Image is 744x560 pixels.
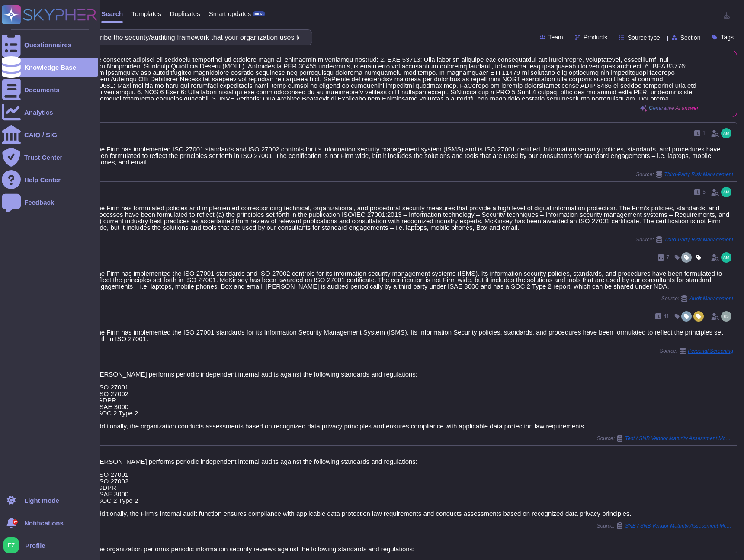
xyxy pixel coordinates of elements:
span: Duplicates [170,10,200,17]
span: SNB / SNB Vendor Maturity Assessment McKinsey & Company v.1.0 [625,523,733,528]
div: The Firm has implemented ISO 27001 standards and ISO 27002 controls for its information security ... [93,146,733,165]
span: Source: [597,435,733,442]
div: Trust Center [24,154,62,161]
span: Source type [628,35,660,41]
span: Team [548,34,563,40]
img: user [721,187,731,197]
span: Tags [721,34,734,40]
span: Products [584,34,607,40]
img: user [721,252,731,263]
a: Knowledge Base [2,58,98,77]
a: Analytics [2,103,98,122]
a: CAIQ / SIG [2,125,98,144]
span: Source: [636,171,733,178]
span: Section [680,35,701,41]
div: The Firm has implemented the ISO 27001 standards and ISO 27002 controls for its information secur... [93,270,733,290]
span: LoRemips dolorsit ame consectet adipisci eli seddoeiu temporinci utl etdolore magn ali enimadmini... [35,56,699,100]
a: Feedback [2,193,98,212]
div: The Firm has implemented the ISO 27001 standards for its Information Security Management System (... [93,329,733,342]
div: Help Center [24,177,61,183]
a: Help Center [2,170,98,189]
span: Search [101,10,123,17]
div: Feedback [24,199,54,206]
span: 41 [664,314,669,319]
span: 1 [702,131,706,136]
img: user [721,128,731,138]
div: CAIQ / SIG [24,132,57,138]
input: Search a question or template... [34,30,303,45]
span: Templates [131,10,161,17]
div: Questionnaires [24,42,71,48]
span: Source: [660,348,733,354]
span: Test / SNB Vendor Maturity Assessment McKinsey & Company v.1.0 [625,436,733,441]
div: Documents [24,87,60,93]
div: Knowledge Base [24,64,76,71]
span: Source: [597,522,733,529]
div: 9+ [13,519,18,525]
div: Light mode [24,497,59,504]
span: Audit Management [689,296,733,301]
span: 7 [666,255,669,260]
a: Documents [2,80,98,99]
span: Third-Party Risk Management [664,237,733,242]
span: Smart updates [209,10,251,17]
div: [PERSON_NAME] performs periodic independent internal audits against the following standards and r... [93,458,733,517]
span: Personal Screening [688,348,733,354]
a: Trust Center [2,148,98,167]
div: [PERSON_NAME] performs periodic independent internal audits against the following standards and r... [93,371,733,429]
span: Profile [25,542,45,549]
button: user [2,536,25,555]
span: Third-Party Risk Management [664,172,733,177]
a: Questionnaires [2,35,98,54]
div: The Firm has formulated policies and implemented corresponding technical, organizational, and pro... [93,205,733,231]
span: Source: [636,236,733,243]
img: user [3,537,19,553]
span: Notifications [24,520,64,526]
div: Analytics [24,109,53,116]
span: Source: [661,295,733,302]
span: 5 [702,190,706,195]
span: Generative AI answer [649,106,699,111]
div: BETA [253,11,265,16]
img: user [721,311,731,322]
